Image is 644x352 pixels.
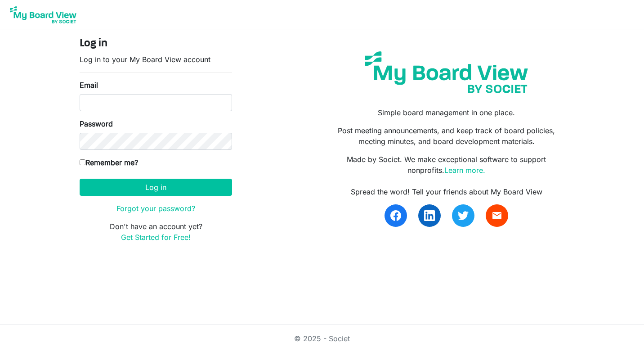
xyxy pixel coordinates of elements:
input: Remember me? [80,159,85,165]
p: Don't have an account yet? [80,221,232,243]
img: twitter.svg [458,210,469,221]
p: Post meeting announcements, and keep track of board policies, meeting minutes, and board developm... [329,125,564,147]
p: Made by Societ. We make exceptional software to support nonprofits. [329,154,564,176]
label: Password [80,118,113,129]
img: facebook.svg [390,210,401,221]
div: Spread the word! Tell your friends about My Board View [329,186,564,197]
img: linkedin.svg [424,210,435,221]
span: email [492,210,502,221]
button: Log in [80,179,232,196]
img: my-board-view-societ.svg [358,45,535,100]
a: email [486,204,508,227]
label: Remember me? [80,157,138,168]
a: © 2025 - Societ [294,334,350,343]
img: My Board View Logo [7,4,79,26]
p: Log in to your My Board View account [80,54,232,65]
label: Email [80,80,98,90]
p: Simple board management in one place. [329,107,564,118]
a: Forgot your password? [116,204,195,213]
a: Learn more. [444,166,485,175]
h4: Log in [80,37,232,50]
a: Get Started for Free! [121,233,191,242]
